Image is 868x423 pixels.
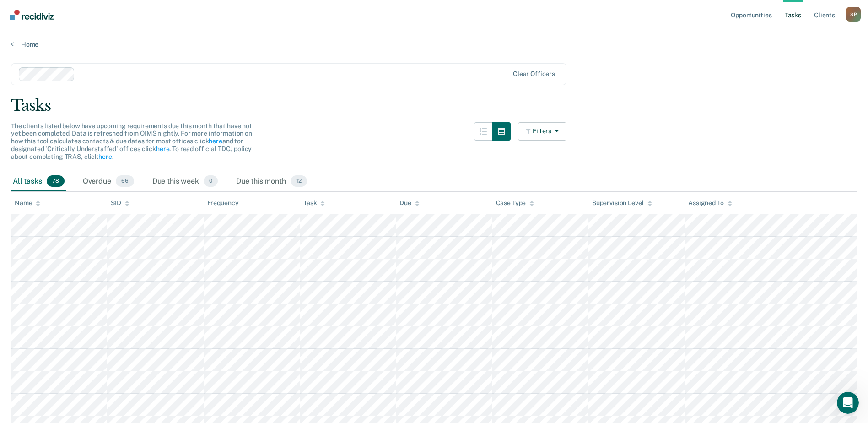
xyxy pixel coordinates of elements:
[399,199,420,207] div: Due
[513,70,555,78] div: Clear officers
[15,199,40,207] div: Name
[209,137,222,145] a: here
[11,172,66,192] div: All tasks78
[98,153,112,160] a: here
[151,172,220,192] div: Due this week0
[592,199,652,207] div: Supervision Level
[116,175,134,187] span: 66
[846,7,861,22] div: S P
[47,175,65,187] span: 78
[846,7,861,22] button: Profile dropdown button
[688,199,732,207] div: Assigned To
[10,10,54,20] img: Recidiviz
[204,175,218,187] span: 0
[111,199,129,207] div: SID
[156,145,169,152] a: here
[518,122,566,141] button: Filters
[81,172,136,192] div: Overdue66
[837,392,859,414] iframe: Intercom live chat
[11,96,857,115] div: Tasks
[234,172,309,192] div: Due this month12
[291,175,307,187] span: 12
[303,199,325,207] div: Task
[11,122,252,160] span: The clients listed below have upcoming requirements due this month that have not yet been complet...
[11,40,857,49] a: Home
[496,199,534,207] div: Case Type
[207,199,239,207] div: Frequency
